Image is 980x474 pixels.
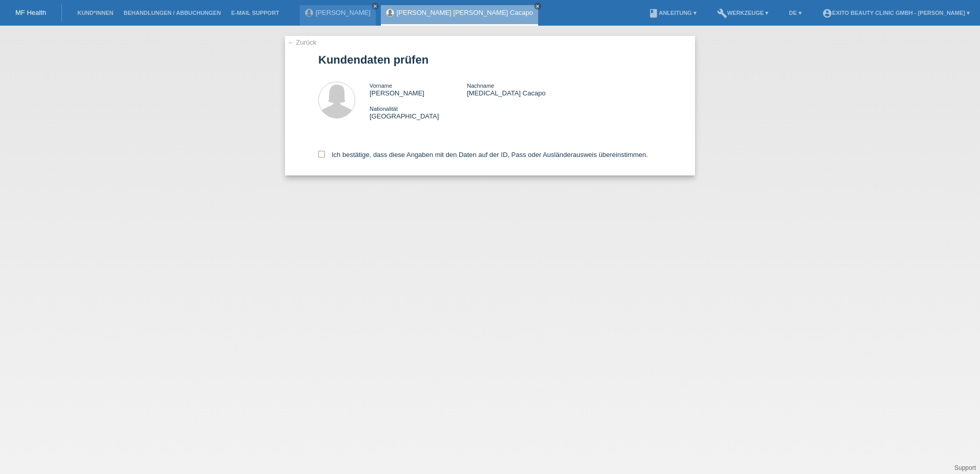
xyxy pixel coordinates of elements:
[226,10,284,16] a: E-Mail Support
[467,82,564,97] div: [MEDICAL_DATA] Cacapo
[370,106,398,112] span: Nationalität
[467,83,494,89] span: Nachname
[370,105,467,120] div: [GEOGRAPHIC_DATA]
[288,38,316,46] a: ← Zurück
[822,8,832,18] i: account_circle
[817,10,975,16] a: account_circleExito Beauty Clinic GmbH - [PERSON_NAME] ▾
[118,10,226,16] a: Behandlungen / Abbuchungen
[316,9,371,16] a: [PERSON_NAME]
[717,8,727,18] i: build
[643,10,701,16] a: bookAnleitung ▾
[373,4,378,9] i: close
[318,151,648,159] label: Ich bestätige, dass diese Angaben mit den Daten auf der ID, Pass oder Ausländerausweis übereinsti...
[397,9,533,16] a: [PERSON_NAME] [PERSON_NAME] Cacapo
[370,82,467,97] div: [PERSON_NAME]
[72,10,118,16] a: Kund*innen
[318,53,662,66] h1: Kundendaten prüfen
[15,9,46,16] a: MF Health
[954,464,976,471] a: Support
[372,3,379,10] a: close
[784,10,806,16] a: DE ▾
[370,83,392,89] span: Vorname
[534,3,541,10] a: close
[712,10,774,16] a: buildWerkzeuge ▾
[535,4,540,9] i: close
[648,8,659,18] i: book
